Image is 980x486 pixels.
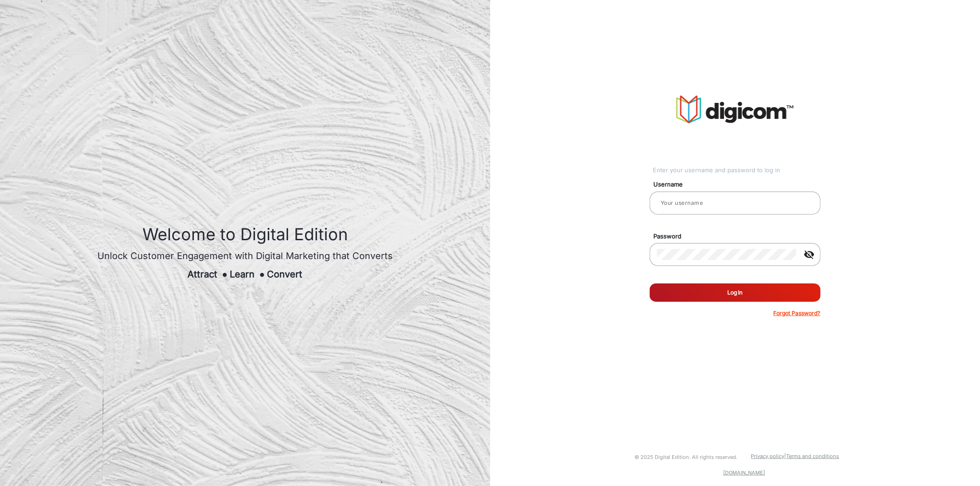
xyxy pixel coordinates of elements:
[676,96,793,123] img: vmg-logo
[97,225,393,244] h1: Welcome to Digital Edition
[634,454,737,460] small: © 2025 Digital Edition. All rights reserved.
[646,180,831,189] mat-label: Username
[751,453,785,459] a: Privacy policy
[774,309,821,317] p: Forgot Password?
[799,249,821,260] mat-icon: visibility_off
[222,269,227,280] span: ●
[646,232,831,241] mat-label: Password
[97,249,393,263] div: Unlock Customer Engagement with Digital Marketing that Converts
[787,453,839,459] a: Terms and conditions
[259,269,265,280] span: ●
[97,267,393,281] div: Attract Learn Convert
[785,453,787,459] a: |
[650,283,821,302] button: Log In
[653,166,821,175] div: Enter your username and password to log in
[657,198,813,209] input: Your username
[723,469,765,476] a: [DOMAIN_NAME]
